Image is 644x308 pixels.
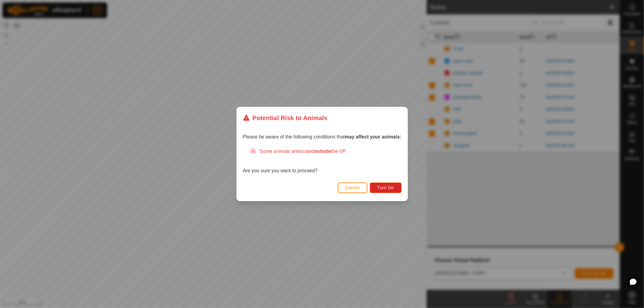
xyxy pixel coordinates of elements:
[338,183,367,193] button: Cancel
[345,134,402,139] strong: may affect your animals:
[243,148,402,174] div: Are you sure you want to proceed?
[370,183,401,193] button: Turn On
[243,134,402,139] span: Please be aware of the following conditions that
[243,113,328,122] div: Potential Risk to Animals
[345,185,360,190] span: Cancel
[299,149,347,154] span: located the VP.
[377,185,394,190] span: Turn On
[250,148,402,155] div: Some animals are
[314,149,331,154] strong: outside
